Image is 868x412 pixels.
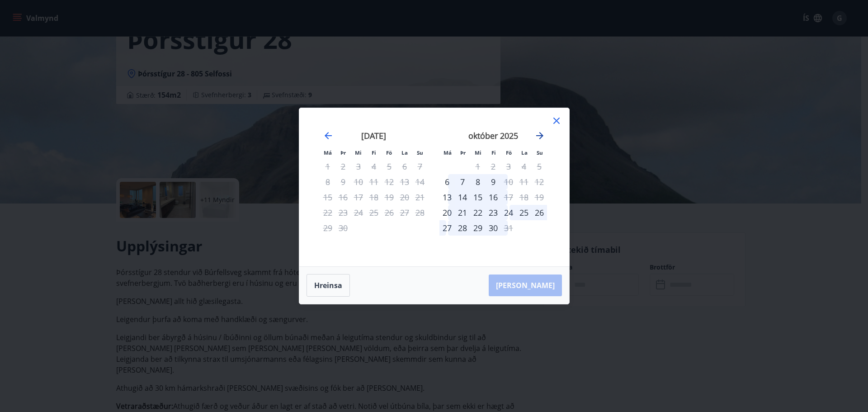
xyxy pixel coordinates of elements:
td: Choose miðvikudagur, 15. október 2025 as your check-in date. It’s available. [470,189,486,205]
small: La [521,149,528,156]
small: Fö [386,149,392,156]
td: Not available. mánudagur, 22. september 2025 [320,205,335,220]
strong: október 2025 [468,130,518,141]
small: Má [443,149,452,156]
td: Choose mánudagur, 13. október 2025 as your check-in date. It’s available. [439,189,455,205]
div: 28 [455,220,470,236]
div: 25 [516,205,532,220]
td: Not available. miðvikudagur, 1. október 2025 [470,159,486,174]
div: 23 [486,205,501,220]
div: 14 [455,189,470,205]
div: 26 [532,205,547,220]
div: 8 [470,174,486,189]
td: Not available. föstudagur, 12. september 2025 [382,174,397,189]
div: 22 [470,205,486,220]
td: Not available. föstudagur, 3. október 2025 [501,159,516,174]
small: Fi [491,149,496,156]
td: Not available. laugardagur, 20. september 2025 [397,189,412,205]
td: Not available. föstudagur, 17. október 2025 [501,189,516,205]
td: Not available. sunnudagur, 12. október 2025 [532,174,547,189]
div: Aðeins innritun í boði [439,205,455,220]
td: Not available. sunnudagur, 5. október 2025 [532,159,547,174]
td: Not available. föstudagur, 19. september 2025 [382,189,397,205]
td: Not available. laugardagur, 11. október 2025 [516,174,532,189]
button: Hreinsa [307,274,350,297]
td: Choose þriðjudagur, 7. október 2025 as your check-in date. It’s available. [455,174,470,189]
td: Not available. laugardagur, 4. október 2025 [516,159,532,174]
td: Choose þriðjudagur, 14. október 2025 as your check-in date. It’s available. [455,189,470,205]
td: Not available. þriðjudagur, 23. september 2025 [335,205,351,220]
td: Not available. fimmtudagur, 25. september 2025 [366,205,382,220]
small: Þr [340,149,346,156]
td: Choose miðvikudagur, 8. október 2025 as your check-in date. It’s available. [470,174,486,189]
td: Choose miðvikudagur, 22. október 2025 as your check-in date. It’s available. [470,205,486,220]
td: Not available. laugardagur, 13. september 2025 [397,174,412,189]
td: Choose fimmtudagur, 9. október 2025 as your check-in date. It’s available. [486,174,501,189]
td: Not available. laugardagur, 27. september 2025 [397,205,412,220]
td: Not available. laugardagur, 18. október 2025 [516,189,532,205]
div: 7 [455,174,470,189]
td: Choose mánudagur, 6. október 2025 as your check-in date. It’s available. [439,174,455,189]
td: Not available. fimmtudagur, 18. september 2025 [366,189,382,205]
td: Choose sunnudagur, 26. október 2025 as your check-in date. It’s available. [532,205,547,220]
td: Not available. mánudagur, 8. september 2025 [320,174,335,189]
small: Mi [355,149,362,156]
td: Choose mánudagur, 27. október 2025 as your check-in date. It’s available. [439,220,455,236]
div: 9 [486,174,501,189]
td: Not available. fimmtudagur, 4. september 2025 [366,159,382,174]
td: Choose föstudagur, 24. október 2025 as your check-in date. It’s available. [501,205,516,220]
td: Not available. mánudagur, 1. september 2025 [320,159,335,174]
small: Su [537,149,543,156]
td: Choose fimmtudagur, 23. október 2025 as your check-in date. It’s available. [486,205,501,220]
div: Move backward to switch to the previous month. [323,130,334,141]
td: Choose laugardagur, 25. október 2025 as your check-in date. It’s available. [516,205,532,220]
td: Not available. miðvikudagur, 24. september 2025 [351,205,366,220]
small: Fö [506,149,512,156]
div: Aðeins innritun í boði [439,189,455,205]
small: La [401,149,408,156]
td: Choose þriðjudagur, 28. október 2025 as your check-in date. It’s available. [455,220,470,236]
td: Not available. miðvikudagur, 3. september 2025 [351,159,366,174]
td: Not available. föstudagur, 31. október 2025 [501,220,516,236]
div: 24 [501,205,516,220]
div: 27 [439,220,455,236]
td: Not available. þriðjudagur, 9. september 2025 [335,174,351,189]
div: 15 [470,189,486,205]
td: Not available. mánudagur, 29. september 2025 [320,220,335,236]
td: Not available. miðvikudagur, 10. september 2025 [351,174,366,189]
td: Not available. þriðjudagur, 30. september 2025 [335,220,351,236]
td: Choose þriðjudagur, 21. október 2025 as your check-in date. It’s available. [455,205,470,220]
td: Not available. föstudagur, 5. september 2025 [382,159,397,174]
div: Move forward to switch to the next month. [534,130,545,141]
div: 16 [486,189,501,205]
div: Aðeins innritun í boði [439,174,455,189]
small: Þr [460,149,466,156]
td: Not available. föstudagur, 10. október 2025 [501,174,516,189]
div: Aðeins útritun í boði [501,189,516,205]
td: Not available. föstudagur, 26. september 2025 [382,205,397,220]
div: 30 [486,220,501,236]
td: Choose fimmtudagur, 16. október 2025 as your check-in date. It’s available. [486,189,501,205]
td: Choose fimmtudagur, 30. október 2025 as your check-in date. It’s available. [486,220,501,236]
td: Not available. þriðjudagur, 2. september 2025 [335,159,351,174]
div: Aðeins útritun í boði [501,174,516,189]
td: Not available. fimmtudagur, 2. október 2025 [486,159,501,174]
small: Fi [372,149,376,156]
td: Not available. sunnudagur, 21. september 2025 [412,189,428,205]
strong: [DATE] [361,130,386,141]
td: Not available. sunnudagur, 14. september 2025 [412,174,428,189]
td: Choose mánudagur, 20. október 2025 as your check-in date. It’s available. [439,205,455,220]
td: Not available. sunnudagur, 28. september 2025 [412,205,428,220]
td: Choose miðvikudagur, 29. október 2025 as your check-in date. It’s available. [470,220,486,236]
small: Su [417,149,423,156]
div: 21 [455,205,470,220]
small: Mi [475,149,481,156]
div: Calendar [310,119,558,256]
div: Aðeins útritun í boði [501,220,516,236]
small: Má [324,149,332,156]
td: Not available. laugardagur, 6. september 2025 [397,159,412,174]
td: Not available. fimmtudagur, 11. september 2025 [366,174,382,189]
div: 29 [470,220,486,236]
td: Not available. sunnudagur, 19. október 2025 [532,189,547,205]
td: Not available. sunnudagur, 7. september 2025 [412,159,428,174]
